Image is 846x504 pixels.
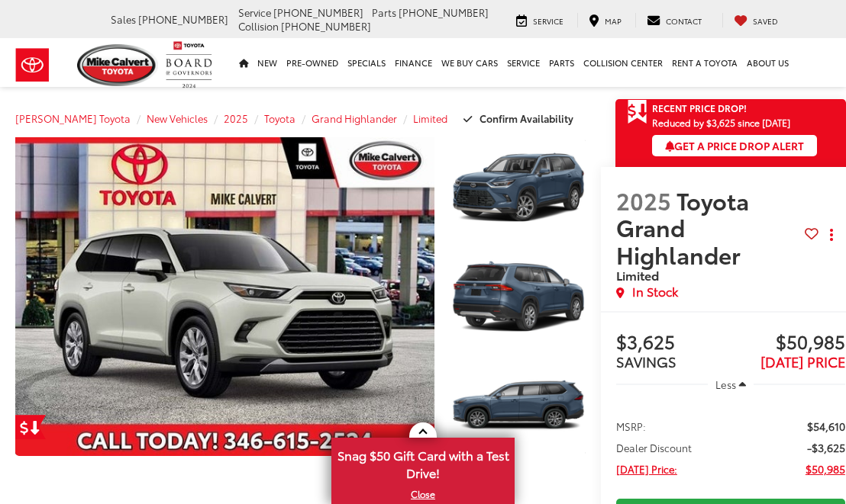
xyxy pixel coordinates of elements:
[830,229,833,241] span: dropdown dots
[502,38,544,87] a: Service
[451,355,586,456] a: Expand Photo 3
[390,38,437,87] a: Finance
[15,415,46,439] a: Get Price Drop Alert
[544,38,579,87] a: Parts
[455,105,586,132] button: Confirm Availability
[667,38,742,87] a: Rent a Toyota
[480,111,573,125] span: Confirm Availability
[708,371,754,398] button: Less
[264,111,295,125] a: Toyota
[616,419,646,434] span: MSRP:
[450,355,587,457] img: 2025 Toyota Grand Highlander Limited
[234,38,253,87] a: Home
[731,332,845,355] span: $50,985
[753,15,778,27] span: Saved
[138,12,228,26] span: [PHONE_NUMBER]
[273,5,363,19] span: [PHONE_NUMBER]
[15,111,131,125] a: [PERSON_NAME] Toyota
[819,221,845,248] button: Actions
[253,38,282,87] a: New
[722,13,789,27] a: My Saved Vehicles
[652,101,747,114] span: Recent Price Drop!
[635,13,713,27] a: Contact
[616,352,676,371] span: SAVINGS
[579,38,667,87] a: Collision Center
[616,184,749,270] span: Toyota Grand Highlander
[11,136,439,457] img: 2025 Toyota Grand Highlander Limited
[238,19,279,33] span: Collision
[111,12,136,26] span: Sales
[806,461,845,477] span: $50,985
[399,5,489,19] span: [PHONE_NUMBER]
[533,15,563,27] span: Service
[281,19,371,33] span: [PHONE_NUMBER]
[666,15,702,27] span: Contact
[652,117,818,127] span: Reduced by $3,625 since [DATE]
[451,246,586,347] a: Expand Photo 2
[450,136,587,239] img: 2025 Toyota Grand Highlander Limited
[807,419,845,434] span: $54,610
[605,15,622,27] span: Map
[15,137,434,456] a: Expand Photo 0
[616,440,692,455] span: Dealer Discount
[616,332,731,355] span: $3,625
[628,99,647,125] span: Get Price Drop Alert
[333,439,513,486] span: Snag $50 Gift Card with a Test Drive!
[312,111,397,125] a: Grand Highlander
[451,137,586,238] a: Expand Photo 1
[715,377,736,391] span: Less
[616,184,671,217] span: 2025
[760,352,845,371] span: [DATE] PRICE
[282,38,343,87] a: Pre-Owned
[742,38,793,87] a: About Us
[343,38,390,87] a: Specials
[665,138,804,153] span: Get a Price Drop Alert
[238,5,271,19] span: Service
[4,40,61,90] img: Toyota
[413,111,447,125] a: Limited
[616,461,677,477] span: [DATE] Price:
[437,38,502,87] a: WE BUY CARS
[632,283,678,300] span: In Stock
[616,266,659,284] span: Limited
[577,13,633,27] a: Map
[505,13,575,27] a: Service
[372,5,396,19] span: Parts
[77,44,158,86] img: Mike Calvert Toyota
[224,111,248,125] a: 2025
[807,440,845,455] span: -$3,625
[450,246,587,348] img: 2025 Toyota Grand Highlander Limited
[147,111,208,125] a: New Vehicles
